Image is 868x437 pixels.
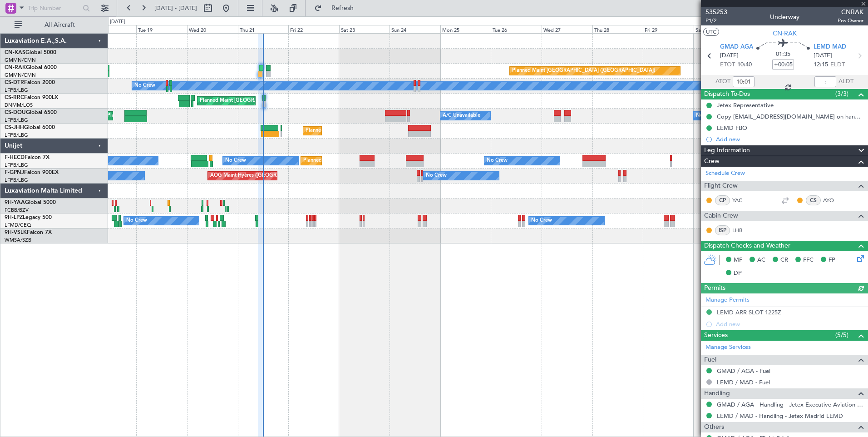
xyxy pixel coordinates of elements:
[238,25,289,33] div: Thu 21
[705,17,727,25] span: P1/2
[737,60,752,70] span: 10:40
[830,60,845,70] span: ELDT
[154,4,197,12] span: [DATE] - [DATE]
[703,28,719,36] button: UTC
[136,25,187,33] div: Tue 19
[838,77,853,86] span: ALDT
[134,79,155,93] div: No Crew
[110,18,125,26] div: [DATE]
[720,51,739,60] span: [DATE]
[310,1,365,15] button: Refresh
[5,200,56,205] a: 9H-YAAGlobal 5000
[717,401,863,408] a: GMAD / AGA - Handling - Jetex Executive Aviation Morocco GMAD / AGA
[705,7,727,17] span: 535253
[306,124,449,138] div: Planned Maint [GEOGRAPHIC_DATA] ([GEOGRAPHIC_DATA])
[5,80,55,85] a: CS-DTRFalcon 2000
[187,25,238,33] div: Wed 20
[5,155,25,160] span: F-HECD
[704,388,730,399] span: Handling
[704,330,728,341] span: Services
[838,7,863,17] span: CNRAK
[717,378,770,386] a: LEMD / MAD - Fuel
[5,95,24,100] span: CS-RRC
[5,162,28,169] a: LFPB/LBG
[704,241,790,251] span: Dispatch Checks and Weather
[5,87,28,94] a: LFPB/LBG
[339,25,390,33] div: Sat 23
[24,22,96,28] span: All Aircraft
[5,132,28,139] a: LFPB/LBG
[5,177,28,184] a: LFPB/LBG
[126,214,147,228] div: No Crew
[531,214,552,228] div: No Crew
[835,330,848,340] span: (5/5)
[324,5,362,11] span: Refresh
[5,222,31,228] a: LFMD/CEQ
[704,156,720,167] span: Crew
[5,125,24,130] span: CS-JHH
[5,110,57,115] a: CS-DOUGlobal 6500
[704,181,738,191] span: Flight Crew
[5,200,25,205] span: 9H-YAA
[390,25,440,33] div: Sun 24
[734,256,742,265] span: MF
[704,89,750,99] span: Dispatch To-Dos
[770,12,799,22] div: Underway
[814,60,828,70] span: 12:15
[5,50,56,55] a: CN-KASGlobal 5000
[715,77,730,86] span: ATOT
[715,195,730,205] div: CP
[5,215,23,220] span: 9H-LPZ
[592,25,643,33] div: Thu 28
[704,422,724,432] span: Others
[426,169,447,183] div: No Crew
[5,125,55,130] a: CS-JHHGlobal 6000
[823,196,843,204] a: AYO
[705,169,745,178] a: Schedule Crew
[5,170,24,175] span: F-GPNJ
[829,256,835,265] span: FP
[734,269,742,278] span: DP
[5,170,59,175] a: F-GPNJFalcon 900EX
[5,215,52,220] a: 9H-LPZLegacy 500
[704,145,750,156] span: Leg Information
[696,109,717,123] div: No Crew
[5,50,25,55] span: CN-KAS
[838,17,863,25] span: Pos Owner
[5,57,36,64] a: GMMN/CMN
[512,64,655,78] div: Planned Maint [GEOGRAPHIC_DATA] ([GEOGRAPHIC_DATA])
[732,226,753,234] a: LHB
[814,43,846,52] span: LEMD MAD
[806,195,821,205] div: CS
[200,94,343,108] div: Planned Maint [GEOGRAPHIC_DATA] ([GEOGRAPHIC_DATA])
[717,113,863,120] div: Copy [EMAIL_ADDRESS][DOMAIN_NAME] on handling requests
[704,211,738,221] span: Cabin Crew
[5,95,58,100] a: CS-RRCFalcon 900LX
[440,25,491,33] div: Mon 25
[717,124,747,132] div: LEMD FBO
[780,256,788,265] span: CR
[814,51,832,60] span: [DATE]
[10,18,99,32] button: All Aircraft
[443,109,480,123] div: A/C Unavailable
[86,25,137,33] div: Mon 18
[5,230,27,235] span: 9H-VSLK
[720,60,735,70] span: ETOT
[5,110,26,115] span: CS-DOU
[717,101,774,109] div: Jetex Representative
[776,50,790,59] span: 01:35
[210,169,364,183] div: AOG Maint Hyères ([GEOGRAPHIC_DATA]-[GEOGRAPHIC_DATA])
[5,155,49,160] a: F-HECDFalcon 7X
[5,230,52,235] a: 9H-VSLKFalcon 7X
[5,65,26,70] span: CN-RAK
[717,367,770,375] a: GMAD / AGA - Fuel
[835,89,848,99] span: (3/3)
[732,196,753,204] a: YAC
[643,25,694,33] div: Fri 29
[5,117,28,124] a: LFPB/LBG
[5,72,36,79] a: GMMN/CMN
[28,1,80,15] input: Trip Number
[5,80,24,85] span: CS-DTR
[694,25,745,33] div: Sat 30
[542,25,592,33] div: Wed 27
